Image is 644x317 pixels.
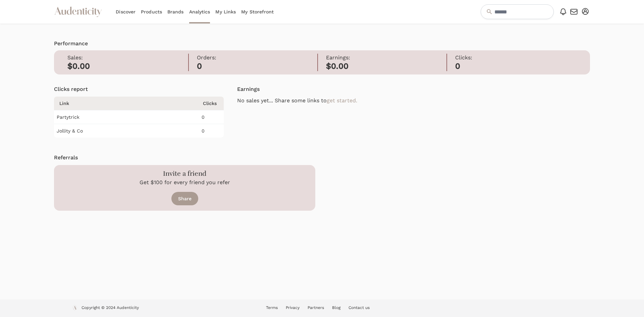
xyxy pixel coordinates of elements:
th: Link [54,97,200,110]
h4: Referrals [54,154,315,162]
p: No sales yet... Share some links to [237,97,590,105]
p: Sales: [67,54,188,62]
p: Orders: [197,54,317,62]
p: Clicks: [455,54,576,62]
h2: 0 [455,62,576,71]
p: Get $100 for every friend you refer [140,178,230,187]
a: Share [171,192,198,205]
a: Blog [332,305,340,310]
td: Partytrick [54,110,200,124]
td: Jollity & Co [54,124,200,138]
h2: $0.00 [67,62,188,71]
span: translation missing: en.advocates.analytics.show.performance [54,40,88,47]
a: Contact us [348,305,370,310]
h3: Invite a friend [163,169,206,178]
h2: 0 [197,62,317,71]
a: get started. [327,97,357,104]
h4: Clicks report [54,85,224,93]
h4: Earnings [237,85,590,93]
td: 0 [200,124,224,138]
td: 0 [200,110,224,124]
a: Terms [266,305,278,310]
a: Partners [308,305,324,310]
p: Copyright © 2024 Audenticity [82,305,139,312]
a: Privacy [286,305,300,310]
th: Clicks [200,97,224,110]
h2: $0.00 [326,62,446,71]
p: Earnings: [326,54,446,62]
